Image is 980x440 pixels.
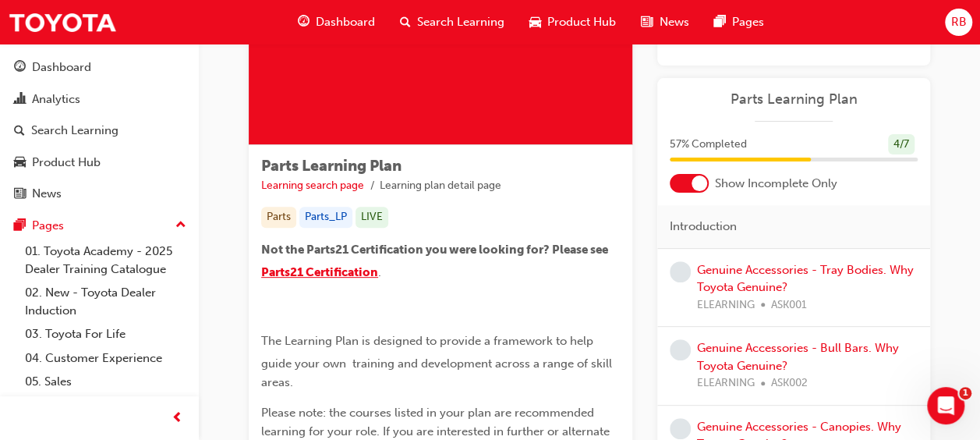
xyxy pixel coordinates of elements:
[356,207,388,228] div: LIVE
[6,50,193,211] button: DashboardAnalyticsSearch LearningProduct HubNews
[14,93,26,107] span: chart-icon
[32,217,64,235] div: Pages
[32,185,62,203] div: News
[670,417,691,438] span: learningRecordVerb_NONE-icon
[19,370,193,394] a: 05. Sales
[517,6,628,38] a: car-iconProduct Hub
[172,409,183,428] span: prev-icon
[32,90,80,108] div: Analytics
[14,61,26,75] span: guage-icon
[713,12,725,32] span: pages-icon
[6,148,193,177] a: Product Hub
[8,5,117,40] img: Trak
[31,122,119,140] div: Search Learning
[950,13,966,31] span: RB
[6,85,193,114] a: Analytics
[888,133,915,154] div: 4 / 7
[731,13,763,31] span: Pages
[316,13,375,31] span: Dashboard
[697,262,914,294] a: Genuine Accessories - Tray Bodies. Why Toyota Genuine?
[32,59,91,76] div: Dashboard
[261,207,296,228] div: Parts
[6,179,193,208] a: News
[670,339,691,360] span: learningRecordVerb_NONE-icon
[628,6,701,38] a: news-iconNews
[771,374,808,392] span: ASK002
[701,6,776,38] a: pages-iconPages
[641,12,653,32] span: news-icon
[6,211,193,240] button: Pages
[14,219,26,233] span: pages-icon
[14,156,26,170] span: car-icon
[697,296,755,314] span: ELEARNING
[400,12,411,32] span: search-icon
[529,12,541,32] span: car-icon
[261,179,364,192] a: Learning search page
[299,207,352,228] div: Parts_LP
[715,174,837,192] span: Show Incomplete Only
[19,240,193,281] a: 01. Toyota Academy - 2025 Dealer Training Catalogue
[14,187,26,201] span: news-icon
[547,13,616,31] span: Product Hub
[927,387,964,424] iframe: Intercom live chat
[670,261,691,282] span: learningRecordVerb_NONE-icon
[19,394,193,435] a: 06. Electrification (EV & Hybrid)
[175,215,186,236] span: up-icon
[19,281,193,322] a: 02. New - Toyota Dealer Induction
[670,218,737,236] span: Introduction
[6,53,193,82] a: Dashboard
[378,265,381,279] span: .
[32,154,101,172] div: Product Hub
[659,13,688,31] span: News
[380,177,501,195] li: Learning plan detail page
[697,374,755,392] span: ELEARNING
[298,12,310,32] span: guage-icon
[387,6,517,38] a: search-iconSearch Learning
[670,90,918,108] a: Parts Learning Plan
[261,334,615,389] span: The Learning Plan is designed to provide a framework to help guide your own training and developm...
[959,387,971,399] span: 1
[6,116,193,145] a: Search Learning
[261,243,608,257] span: Not the Parts21 Certification you were looking for? Please see
[285,6,387,38] a: guage-iconDashboard
[771,296,807,314] span: ASK001
[261,265,378,279] a: Parts21 Certification
[261,157,402,175] span: Parts Learning Plan
[14,124,25,138] span: search-icon
[670,135,747,153] span: 57 % Completed
[697,341,899,373] a: Genuine Accessories - Bull Bars. Why Toyota Genuine?
[417,13,504,31] span: Search Learning
[19,322,193,346] a: 03. Toyota For Life
[19,346,193,371] a: 04. Customer Experience
[945,9,972,36] button: RB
